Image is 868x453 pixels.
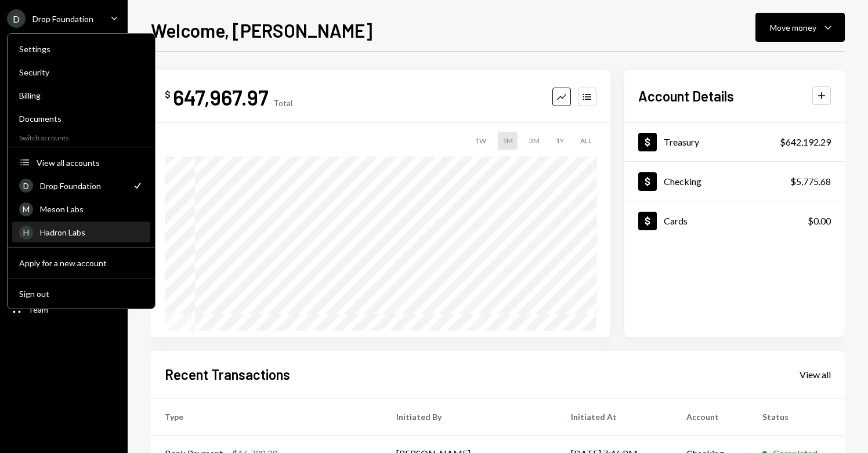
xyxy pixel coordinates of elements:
div: $642,192.29 [780,135,831,149]
h1: Welcome, [PERSON_NAME] [151,19,372,42]
div: $ [165,89,171,100]
a: Settings [12,38,150,59]
div: Treasury [664,136,699,147]
div: 1W [471,132,491,150]
div: Sign out [19,289,143,299]
div: Security [19,67,143,77]
th: Status [748,398,845,435]
button: Sign out [12,284,150,305]
h2: Account Details [638,86,734,106]
a: Documents [12,108,150,129]
div: Settings [19,44,143,54]
button: View all accounts [12,153,150,173]
div: 3M [525,132,544,150]
div: 1M [498,132,518,150]
div: Checking [664,176,701,187]
button: Apply for a new account [12,253,150,274]
th: Initiated At [557,398,672,435]
div: Drop Foundation [32,14,93,24]
a: Team [7,299,121,320]
div: Move money [770,21,816,34]
div: Documents [19,114,143,124]
div: H [19,226,33,240]
a: Billing [12,85,150,106]
th: Account [672,398,748,435]
a: Treasury$642,192.29 [624,122,845,161]
div: ALL [576,132,596,150]
a: Cards$0.00 [624,201,845,240]
div: 647,967.97 [173,84,269,110]
div: Hadron Labs [40,227,143,237]
th: Type [151,398,382,435]
div: D [19,179,33,193]
div: Switch accounts [8,131,155,142]
div: M [19,202,33,216]
h2: Recent Transactions [165,365,290,384]
a: MMeson Labs [12,198,150,219]
div: $5,775.68 [790,175,831,189]
div: 1Y [551,132,569,150]
div: D [7,9,26,28]
div: $0.00 [808,214,831,228]
a: View all [800,368,831,380]
div: Total [273,98,292,108]
th: Initiated By [382,398,557,435]
div: Billing [19,90,143,100]
a: Checking$5,775.68 [624,162,845,201]
div: Apply for a new account [19,258,143,268]
button: Move money [755,13,845,42]
div: View all accounts [37,158,143,168]
a: Security [12,61,150,82]
div: Cards [664,215,688,226]
div: Drop Foundation [40,181,125,191]
div: Team [28,305,48,314]
a: HHadron Labs [12,222,150,242]
div: Meson Labs [40,204,143,214]
div: View all [800,369,831,380]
